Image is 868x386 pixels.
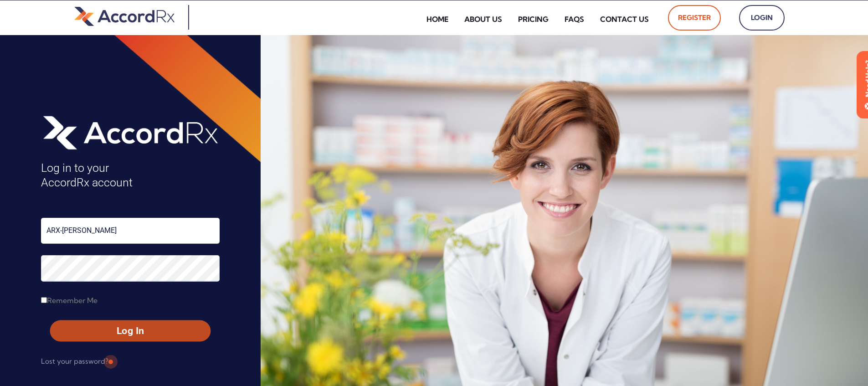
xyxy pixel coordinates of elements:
label: Remember Me [41,293,98,308]
a: Pricing [511,9,555,30]
span: Register [678,10,711,25]
input: Remember Me [41,297,47,303]
span: Login [749,10,775,25]
img: AccordRx_logo_header_white [41,113,220,152]
a: Lost your password? [41,354,108,369]
a: About Us [457,9,509,30]
button: Log In [50,320,211,342]
a: Login [739,5,785,31]
img: default-logo [74,5,175,27]
a: Register [668,5,721,31]
a: Contact Us [593,9,656,30]
input: Username or Email Address [41,218,220,244]
span: Log In [58,324,202,338]
h4: Log in to your AccordRx account [41,161,220,190]
a: Home [420,9,455,30]
a: FAQs [558,9,591,30]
